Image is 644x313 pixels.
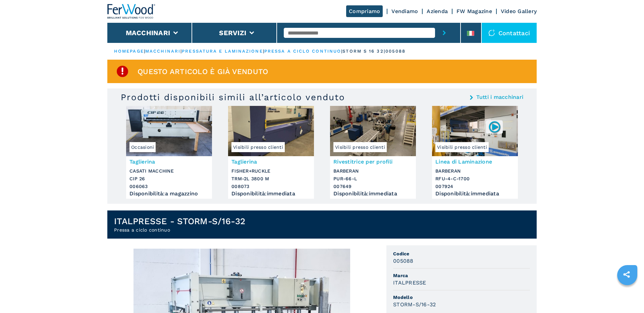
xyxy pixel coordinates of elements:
h2: Pressa a ciclo continuo [114,227,246,233]
h3: FISHER+RUCKLE TRM-2L 3800 M 008073 [231,167,311,190]
h3: Linea di Laminazione [435,158,515,166]
h3: CASATI MACCHINE CIP 26 006063 [129,167,209,190]
span: | [341,49,342,54]
img: Taglierina CASATI MACCHINE CIP 26 [126,106,212,156]
a: sharethis [618,266,635,283]
h3: BARBERAN PUR-66-L 007649 [333,167,413,190]
h3: Taglierina [231,158,311,166]
span: Visibili presso clienti [435,142,489,152]
img: Linea di Laminazione BARBERAN RFU-4-C-1700 [432,106,518,156]
button: submit-button [435,23,453,43]
a: Taglierina FISHER+RUCKLE TRM-2L 3800 MVisibili presso clientiTaglierinaFISHER+RUCKLETRM-2L 3800 M... [228,106,314,199]
a: pressa a ciclo continuo [264,49,341,54]
img: Rivestitrice per profili BARBERAN PUR-66-L [330,106,416,156]
img: Taglierina FISHER+RUCKLE TRM-2L 3800 M [228,106,314,156]
a: Rivestitrice per profili BARBERAN PUR-66-LVisibili presso clientiRivestitrice per profiliBARBERAN... [330,106,416,199]
a: Compriamo [346,5,383,17]
a: Video Gallery [501,8,537,14]
img: Contattaci [488,29,495,36]
span: | [263,49,264,54]
h3: Taglierina [129,158,209,166]
a: Azienda [427,8,448,14]
img: Ferwood [107,4,156,19]
div: Disponibilità : immediata [435,192,515,195]
button: Macchinari [126,29,170,37]
h3: BARBERAN RFU-4-C-1700 007924 [435,167,515,190]
span: Marca [393,272,530,279]
span: Codice [393,250,530,257]
div: Contattaci [482,23,537,43]
h3: Rivestitrice per profili [333,158,413,166]
h3: STORM-S/16-32 [393,301,436,308]
span: Questo articolo è già venduto [138,68,268,75]
span: | [144,49,145,54]
h3: ITALPRESSE [393,279,426,287]
span: Modello [393,294,530,301]
a: pressatura e laminazione [182,49,263,54]
a: Linea di Laminazione BARBERAN RFU-4-C-1700Visibili presso clienti007924Linea di LaminazioneBARBER... [432,106,518,199]
a: FW Magazine [457,8,492,14]
p: storm s 16 32 | [342,48,385,54]
a: Vendiamo [391,8,418,14]
div: Disponibilità : immediata [333,192,413,195]
span: Visibili presso clienti [231,142,285,152]
div: Disponibilità : immediata [231,192,311,195]
a: macchinari [145,49,180,54]
button: Servizi [219,29,246,37]
a: Taglierina CASATI MACCHINE CIP 26OccasioniTaglierinaCASATI MACCHINECIP 26006063Disponibilità:a ma... [126,106,212,199]
iframe: Chat [615,283,639,308]
h3: 005088 [393,257,414,265]
img: 007924 [488,120,501,133]
span: Visibili presso clienti [333,142,387,152]
a: HOMEPAGE [114,49,144,54]
span: Occasioni [129,142,156,152]
h1: ITALPRESSE - STORM-S/16-32 [114,216,246,227]
h3: Prodotti disponibili simili all’articolo venduto [121,92,345,103]
img: SoldProduct [116,65,129,78]
a: Tutti i macchinari [476,95,524,100]
div: Disponibilità : a magazzino [129,192,209,195]
span: | [180,49,182,54]
p: 005088 [385,48,406,54]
